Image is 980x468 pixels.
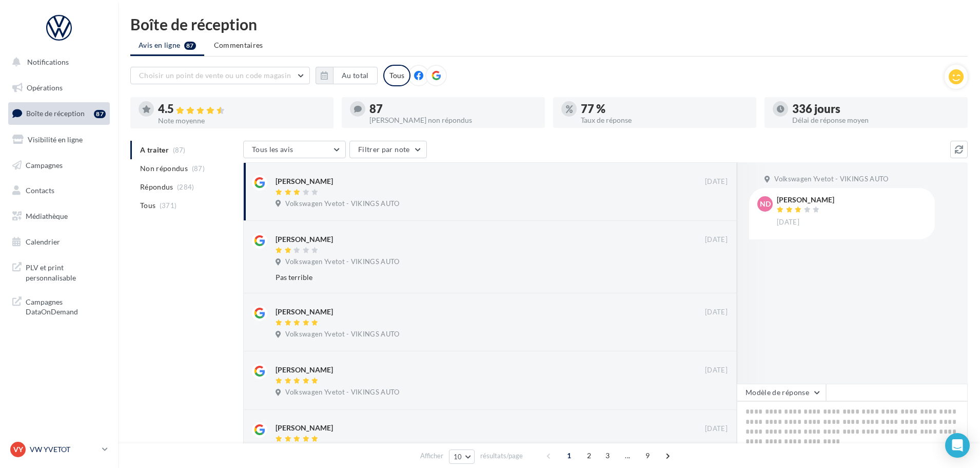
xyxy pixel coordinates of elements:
[6,231,112,253] a: Calendrier
[26,186,54,195] span: Contacts
[26,260,106,283] span: PLV et print personnalisable
[705,235,728,245] span: [DATE]
[94,110,106,118] div: 87
[26,212,68,220] span: Médiathèque
[130,16,968,32] div: Boîte de réception
[276,272,661,283] div: Pas terrible
[26,109,85,118] span: Boîte de réception
[333,67,378,84] button: Au total
[26,237,60,246] span: Calendrier
[160,201,177,210] span: (371)
[6,77,112,99] a: Opérations
[349,141,427,158] button: Filtrer par note
[276,365,333,375] div: [PERSON_NAME]
[705,308,728,317] span: [DATE]
[285,257,399,267] span: Volkswagen Yvetot - VIKINGS AUTO
[276,176,333,186] div: [PERSON_NAME]
[6,205,112,227] a: Médiathèque
[792,117,959,124] div: Délai de réponse moyen
[285,199,399,209] span: Volkswagen Yvetot - VIKINGS AUTO
[6,51,108,73] button: Notifications
[705,366,728,375] span: [DATE]
[214,40,263,50] span: Commentaires
[737,384,826,401] button: Modèle de réponse
[158,117,325,124] div: Note moyenne
[27,58,69,66] span: Notifications
[13,444,23,455] span: VY
[6,256,112,287] a: PLV et print personnalisable
[792,103,959,115] div: 336 jours
[639,447,656,464] span: 9
[252,145,293,154] span: Tous les avis
[6,129,112,151] a: Visibilité en ligne
[139,71,291,80] span: Choisir un point de vente ou un code magasin
[30,444,98,455] p: VW YVETOT
[449,450,475,464] button: 10
[383,65,410,86] div: Tous
[285,388,399,397] span: Volkswagen Yvetot - VIKINGS AUTO
[316,67,378,84] button: Au total
[26,160,63,169] span: Campagnes
[6,102,112,124] a: Boîte de réception87
[581,117,748,124] div: Taux de réponse
[561,447,577,464] span: 1
[760,199,771,209] span: ND
[705,424,728,434] span: [DATE]
[276,234,333,245] div: [PERSON_NAME]
[777,218,799,227] span: [DATE]
[243,141,346,158] button: Tous les avis
[140,182,173,192] span: Répondus
[777,196,834,203] div: [PERSON_NAME]
[26,295,106,317] span: Campagnes DataOnDemand
[28,135,83,144] span: Visibilité en ligne
[158,103,325,115] div: 4.5
[140,163,188,174] span: Non répondus
[454,453,462,461] span: 10
[192,164,205,173] span: (87)
[27,83,63,92] span: Opérations
[6,180,112,201] a: Contacts
[581,103,748,115] div: 77 %
[140,200,155,211] span: Tous
[276,423,333,433] div: [PERSON_NAME]
[480,451,523,461] span: résultats/page
[177,183,194,191] span: (284)
[6,291,112,321] a: Campagnes DataOnDemand
[130,67,310,84] button: Choisir un point de vente ou un code magasin
[276,307,333,317] div: [PERSON_NAME]
[705,177,728,186] span: [DATE]
[369,117,537,124] div: [PERSON_NAME] non répondus
[420,451,443,461] span: Afficher
[599,447,616,464] span: 3
[581,447,597,464] span: 2
[285,330,399,339] span: Volkswagen Yvetot - VIKINGS AUTO
[8,440,110,459] a: VY VW YVETOT
[945,433,970,458] div: Open Intercom Messenger
[6,155,112,176] a: Campagnes
[774,175,888,184] span: Volkswagen Yvetot - VIKINGS AUTO
[619,447,636,464] span: ...
[369,103,537,115] div: 87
